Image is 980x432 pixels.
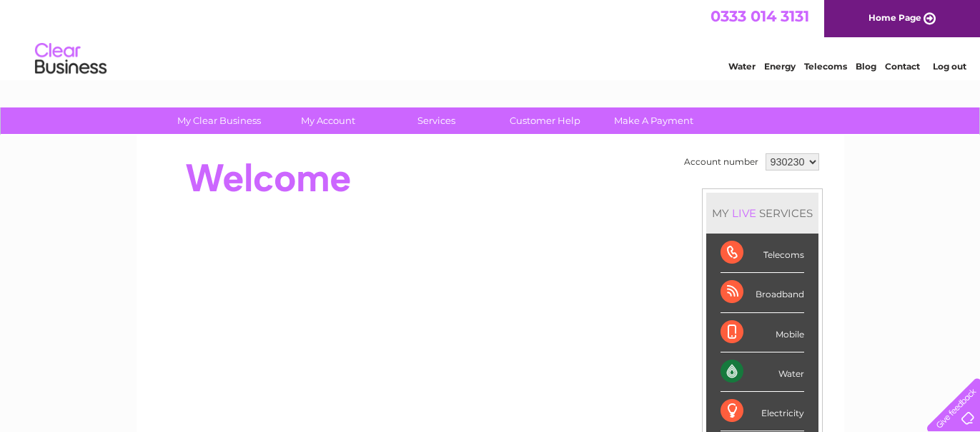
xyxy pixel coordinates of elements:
div: MY SERVICES [706,193,818,234]
a: 0333 014 3131 [711,7,809,25]
div: LIVE [729,206,759,220]
img: logo.png [34,37,107,81]
div: Clear Business is a trading name of Verastar Limited (registered in [GEOGRAPHIC_DATA] No. 3667643... [153,8,828,69]
a: Make A Payment [595,107,713,134]
a: Log out [933,61,966,72]
a: Telecoms [804,61,847,72]
div: Broadband [721,273,804,312]
a: Water [728,61,756,72]
a: Customer Help [486,107,604,134]
a: My Account [269,107,387,134]
a: Energy [764,61,796,72]
div: Water [721,352,804,392]
a: Blog [856,61,876,72]
a: My Clear Business [160,107,278,134]
div: Telecoms [721,234,804,273]
div: Mobile [721,313,804,352]
div: Electricity [721,392,804,431]
a: Services [377,107,495,134]
a: Contact [885,61,920,72]
td: Account number [680,150,762,174]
